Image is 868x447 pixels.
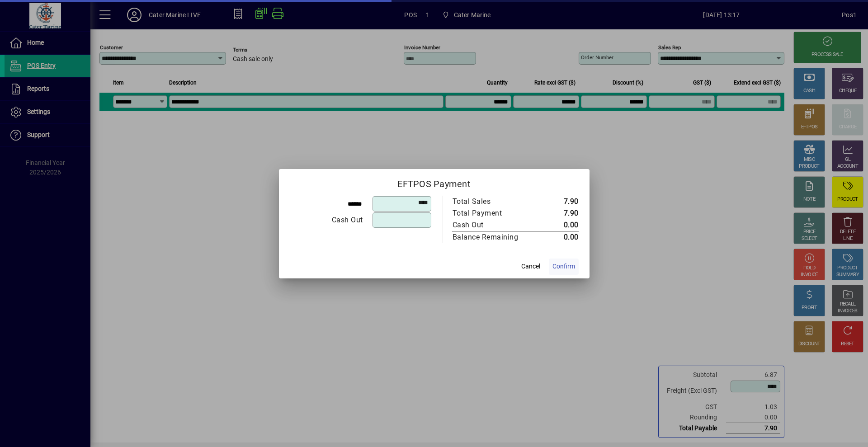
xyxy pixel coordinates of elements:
span: Cancel [521,262,540,271]
td: 7.90 [538,196,579,207]
div: Cash Out [290,215,363,226]
span: Confirm [552,262,575,271]
div: Cash Out [453,220,528,231]
td: Total Sales [452,196,538,207]
button: Cancel [516,259,545,275]
h2: EFTPOS Payment [279,169,590,195]
td: Total Payment [452,207,538,219]
td: 0.00 [538,219,579,231]
div: Balance Remaining [453,232,528,243]
td: 0.00 [538,231,579,243]
button: Confirm [549,259,579,275]
td: 7.90 [538,207,579,219]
